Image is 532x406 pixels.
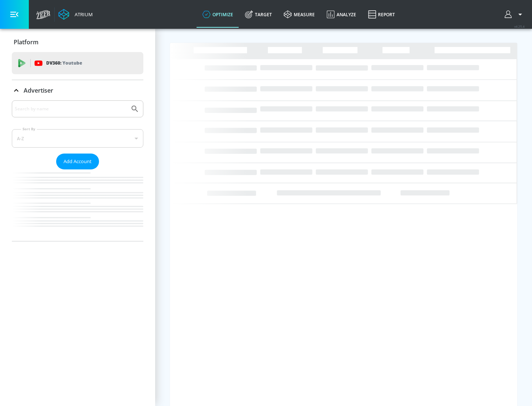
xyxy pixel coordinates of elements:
a: Report [362,1,401,28]
div: Platform [12,32,143,52]
button: Add Account [56,154,99,169]
span: Add Account [64,157,92,166]
div: Advertiser [12,80,143,101]
a: measure [278,1,321,28]
div: A-Z [12,129,143,148]
div: Advertiser [12,100,143,241]
a: Analyze [321,1,362,28]
input: Search by name [15,104,127,114]
nav: list of Advertiser [12,169,143,241]
div: Atrium [72,11,93,18]
p: Platform [14,38,38,46]
span: v 4.25.4 [514,24,525,28]
p: Youtube [62,59,82,67]
p: Advertiser [24,86,53,94]
p: DV360: [46,59,82,67]
a: optimize [197,1,239,28]
label: Sort By [21,127,37,131]
a: Target [239,1,278,28]
a: Atrium [58,9,93,20]
div: DV360: Youtube [12,52,143,74]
